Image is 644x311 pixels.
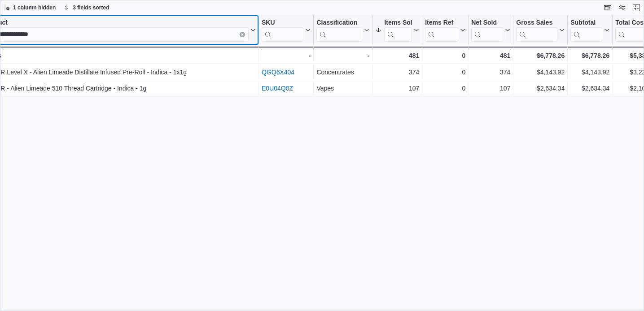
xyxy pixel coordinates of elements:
div: $2,634.34 [516,83,565,94]
span: 3 fields sorted [73,4,109,11]
div: $6,778.26 [570,50,609,61]
div: $4,143.92 [516,67,565,78]
div: 0 [425,67,465,78]
button: 3 fields sorted [60,2,113,13]
div: $2,634.34 [570,83,609,94]
span: 1 column hidden [13,4,56,11]
button: Classification [316,19,369,42]
button: Subtotal [570,19,609,42]
div: 481 [375,50,419,61]
button: 1 column hidden [0,2,59,13]
div: Vapes [316,83,369,94]
a: QGQ6X404 [262,69,294,76]
button: Items Ref [425,19,465,42]
div: - [316,50,369,61]
div: Concentrates [316,67,369,78]
button: Items Sold [375,19,419,42]
div: Net Sold [471,19,503,42]
button: SKU [262,19,311,42]
button: Keyboard shortcuts [602,2,613,13]
div: SKU [262,19,303,27]
div: 481 [471,50,510,61]
div: Items Sold [384,19,412,42]
div: Subtotal [570,19,602,27]
div: 0 [425,83,465,94]
div: SKU URL [262,19,303,42]
div: 107 [375,83,419,94]
div: Items Sold [384,19,412,27]
button: Display options [617,2,627,13]
div: Gross Sales [516,19,557,42]
div: Subtotal [570,19,602,42]
div: 0 [425,50,465,61]
button: Exit fullscreen [631,2,642,13]
div: 374 [375,67,419,78]
div: - [262,50,311,61]
div: 107 [471,83,510,94]
div: Net Sold [471,19,503,27]
div: Gross Sales [516,19,557,27]
div: Classification [316,19,362,27]
button: Clear input [240,32,245,37]
button: Gross Sales [516,19,565,42]
div: $6,778.26 [516,50,565,61]
a: E0U04Q0Z [262,85,293,92]
div: Items Ref [425,19,458,42]
div: $4,143.92 [570,67,609,78]
div: Classification [316,19,362,42]
div: 374 [471,67,510,78]
div: Items Ref [425,19,458,27]
button: Net Sold [471,19,510,42]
